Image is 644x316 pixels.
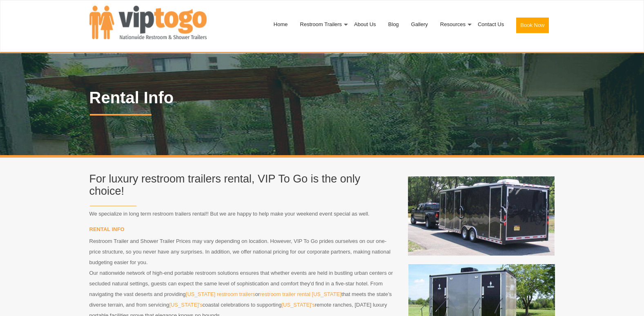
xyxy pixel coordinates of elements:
a: Resources [434,3,472,46]
a: restroom trailer rental [US_STATE] [260,291,341,297]
a: Home [267,3,294,46]
h3: RENTAL INFO [89,227,396,232]
img: Washroom Trailer [408,176,555,256]
a: Restroom Trailers [294,3,348,46]
a: Gallery [405,3,434,46]
a: Book Now [510,3,555,51]
p: We specialize in long term restroom trailers rental!! But we are happy to help make your weekend ... [89,209,396,219]
button: Book Now [516,18,548,33]
a: Blog [382,3,405,46]
h2: For luxury restroom trailers rental, VIP To Go is the only choice! [89,173,396,197]
a: About Us [348,3,382,46]
p: Restroom Trailer and Shower Trailer Prices may vary depending on location. However, VIP To Go pri... [89,236,396,268]
img: VIPTOGO [89,6,207,39]
h1: Rental Info [89,89,555,107]
a: [US_STATE] restroom trailers [186,291,255,297]
a: [US_STATE]'s [169,302,202,308]
a: Contact Us [472,3,510,46]
a: [US_STATE]'s [281,302,314,308]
